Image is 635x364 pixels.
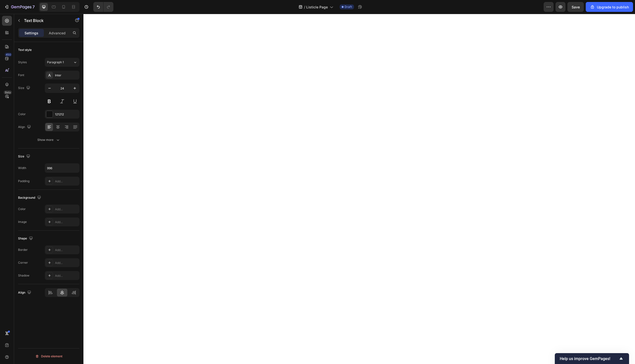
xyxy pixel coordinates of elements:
button: Show survey - Help us improve GemPages! [560,356,624,362]
div: Border [18,248,28,252]
div: Add... [55,274,78,278]
div: Color [18,207,26,211]
span: Paragraph 1 [47,60,64,64]
div: 450 [5,53,12,57]
span: Help us improve GemPages! [560,356,618,361]
div: 121212 [55,112,78,117]
div: Add... [55,248,78,252]
div: Background [18,194,42,201]
p: Advanced [49,30,66,36]
button: Save [567,2,584,12]
div: Upgrade to publish [590,4,629,10]
div: Add... [55,261,78,265]
div: Width [18,166,26,170]
button: 7 [2,2,37,12]
div: Text style [18,48,32,52]
div: Show more [37,137,60,142]
span: / [304,4,305,10]
p: 7 [32,4,35,10]
button: Delete element [18,352,79,360]
button: Paragraph 1 [45,58,79,67]
iframe: Design area [83,14,635,364]
div: Add... [55,207,78,212]
input: Auto [45,164,79,172]
span: Listicle Page [306,4,328,10]
div: Beta [4,90,12,94]
div: Corner [18,260,28,265]
div: Add... [55,179,78,184]
div: Add... [55,220,78,224]
button: Upgrade to publish [586,2,633,12]
div: Size [18,153,31,160]
p: Text Block [24,18,66,23]
div: Size [18,85,31,91]
div: Inter [55,73,78,78]
div: Font [18,73,24,77]
p: Settings [25,30,38,36]
span: Draft [345,5,352,9]
span: Save [572,5,580,9]
div: Color [18,112,26,116]
div: Align [18,124,32,130]
div: Shape [18,235,34,242]
button: Show more [18,135,79,144]
div: Image [18,220,27,224]
div: Styles [18,60,27,64]
div: Shadow [18,273,29,278]
div: Undo/Redo [93,2,113,12]
div: Padding [18,179,29,183]
div: Align [18,289,32,296]
div: Delete element [35,353,62,359]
